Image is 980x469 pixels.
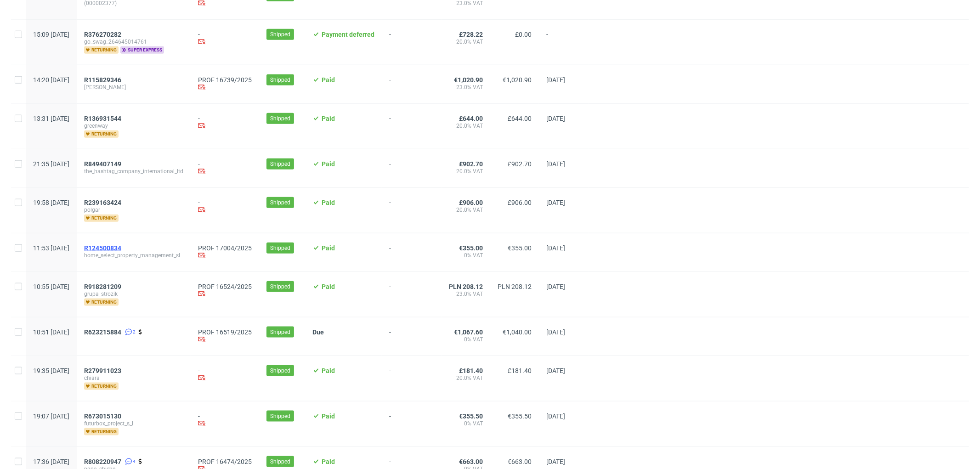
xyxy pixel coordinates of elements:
[33,283,69,290] span: 10:55 [DATE]
[508,244,532,252] span: €355.00
[449,122,483,130] span: 20.0% VAT
[198,458,252,465] a: PROF 16474/2025
[546,412,565,420] span: [DATE]
[449,84,483,91] span: 23.0% VAT
[84,199,121,206] span: R239163424
[84,383,119,390] span: returning
[84,412,123,420] a: R673015130
[515,31,532,38] span: £0.00
[198,283,252,290] a: PROF 16524/2025
[459,244,483,252] span: €355.00
[449,206,483,214] span: 20.0% VAT
[133,458,136,465] span: 4
[84,458,123,465] a: R808220947
[546,199,565,206] span: [DATE]
[198,412,252,429] div: -
[33,31,69,38] span: 15:09 [DATE]
[84,428,119,435] span: returning
[389,31,434,54] span: -
[33,199,69,206] span: 19:58 [DATE]
[198,199,252,215] div: -
[322,31,374,38] span: Payment deferred
[546,160,565,168] span: [DATE]
[389,115,434,138] span: -
[33,412,69,420] span: 19:07 [DATE]
[546,328,565,336] span: [DATE]
[84,367,123,374] a: R279911023
[84,115,123,122] a: R136931544
[33,244,69,252] span: 11:53 [DATE]
[322,283,335,290] span: Paid
[449,374,483,382] span: 20.0% VAT
[33,76,69,84] span: 14:20 [DATE]
[84,115,121,122] span: R136931544
[133,328,136,336] span: 2
[546,31,581,54] span: -
[459,412,483,420] span: €355.50
[270,328,290,336] span: Shipped
[454,328,483,336] span: €1,067.60
[312,328,324,336] span: Due
[33,367,69,374] span: 19:35 [DATE]
[84,199,123,206] a: R239163424
[84,84,183,91] span: [PERSON_NAME]
[84,168,183,175] span: the_hashtag_company_international_ltd
[84,130,119,138] span: returning
[389,412,434,435] span: -
[389,199,434,222] span: -
[84,38,183,45] span: go_swag_264645014761
[84,328,123,336] a: R623215884
[84,328,121,336] span: R623215884
[449,168,483,175] span: 20.0% VAT
[322,412,335,420] span: Paid
[84,31,121,38] span: R376270282
[322,199,335,206] span: Paid
[198,367,252,383] div: -
[449,420,483,427] span: 0% VAT
[198,160,252,176] div: -
[322,76,335,84] span: Paid
[84,374,183,382] span: chiara
[503,76,532,84] span: €1,020.90
[33,458,69,465] span: 17:36 [DATE]
[270,160,290,168] span: Shipped
[84,160,123,168] a: R849407149
[546,283,565,290] span: [DATE]
[322,367,335,374] span: Paid
[459,458,483,465] span: €663.00
[546,115,565,122] span: [DATE]
[120,46,164,54] span: super express
[546,76,565,84] span: [DATE]
[270,76,290,84] span: Shipped
[546,367,565,374] span: [DATE]
[84,215,119,222] span: returning
[84,252,183,259] span: home_select_property_management_sl
[459,160,483,168] span: £902.70
[198,328,252,336] a: PROF 16519/2025
[270,198,290,207] span: Shipped
[459,31,483,38] span: £728.22
[84,76,123,84] a: R115829346
[508,458,532,465] span: €663.00
[270,114,290,123] span: Shipped
[322,115,335,122] span: Paid
[459,199,483,206] span: £906.00
[198,31,252,47] div: -
[33,160,69,168] span: 21:35 [DATE]
[33,328,69,336] span: 10:51 [DATE]
[449,38,483,45] span: 20.0% VAT
[270,412,290,420] span: Shipped
[449,252,483,259] span: 0% VAT
[123,458,136,465] a: 4
[270,283,290,291] span: Shipped
[84,244,123,252] a: R124500834
[270,458,290,466] span: Shipped
[322,244,335,252] span: Paid
[508,367,532,374] span: £181.40
[389,160,434,176] span: -
[84,206,183,214] span: polgar
[84,244,121,252] span: R124500834
[84,76,121,84] span: R115829346
[84,283,121,290] span: R918281209
[508,160,532,168] span: £902.70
